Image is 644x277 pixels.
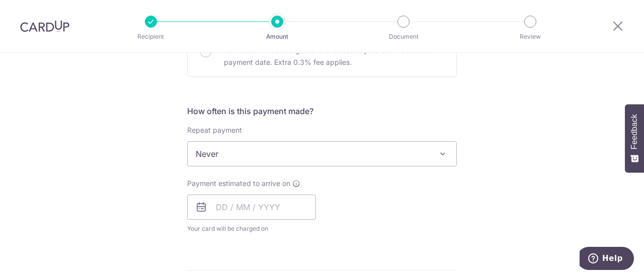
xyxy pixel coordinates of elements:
img: CardUp [20,20,69,32]
span: Feedback [630,114,639,149]
p: Your card will be charged one business day before the selected payment date. Extra 0.3% fee applies. [224,44,444,68]
p: Recipient [114,32,188,42]
span: Never [187,141,457,166]
p: Document [366,32,441,42]
p: Review [493,32,568,42]
p: Amount [240,32,314,42]
span: Your card will be charged on [187,224,316,234]
input: DD / MM / YYYY [187,195,316,220]
label: Repeat payment [187,125,242,135]
iframe: Opens a widget where you can find more information [580,247,634,272]
span: Payment estimated to arrive on [187,178,290,189]
span: Never [188,142,456,166]
h5: How often is this payment made? [187,105,457,117]
button: Feedback - Show survey [625,104,644,172]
